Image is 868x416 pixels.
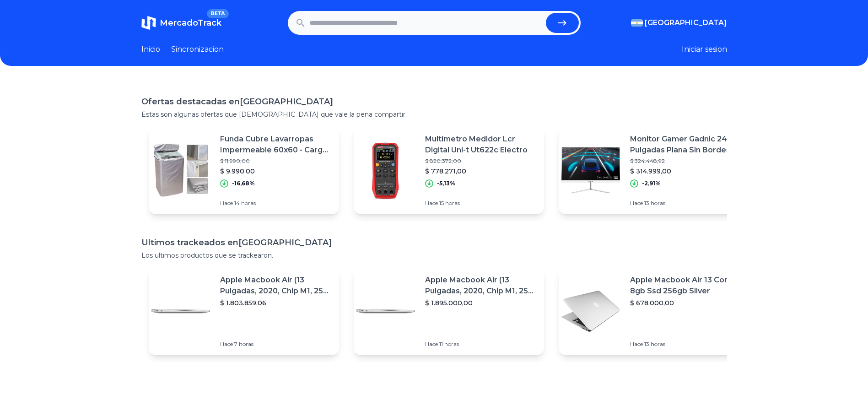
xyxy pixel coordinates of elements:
[141,44,160,55] a: Inicio
[149,267,339,355] a: Featured imageApple Macbook Air (13 Pulgadas, 2020, Chip M1, 256 Gb De Ssd, 8 Gb De Ram) - Plata$...
[559,267,749,355] a: Featured imageApple Macbook Air 13 Core I5 8gb Ssd 256gb Silver$ 678.000,00Hace 13 horas
[141,236,727,249] h1: Ultimos trackeados en [GEOGRAPHIC_DATA]
[425,200,537,207] p: Hace 15 horas
[149,279,213,343] img: Featured image
[220,134,332,156] p: Funda Cubre Lavarropas Impermeable 60x60 - Carga Superior
[682,44,727,55] button: Iniciar sesion
[220,167,332,176] p: $ 9.990,00
[630,200,742,207] p: Hace 13 horas
[630,298,742,308] p: $ 678.000,00
[232,180,255,187] p: -16,68%
[141,110,727,119] p: Estas son algunas ofertas que [DEMOGRAPHIC_DATA] que vale la pena compartir.
[630,167,742,176] p: $ 314.999,00
[354,138,418,202] img: Featured image
[630,157,742,165] p: $ 324.448,92
[425,298,537,308] p: $ 1.895.000,00
[220,275,332,297] p: Apple Macbook Air (13 Pulgadas, 2020, Chip M1, 256 Gb De Ssd, 8 Gb De Ram) - Plata
[425,167,537,176] p: $ 778.271,00
[642,180,661,187] p: -2,91%
[149,126,339,214] a: Featured imageFunda Cubre Lavarropas Impermeable 60x60 - Carga Superior$ 11.990,00$ 9.990,00-16,6...
[149,138,213,202] img: Featured image
[354,267,544,355] a: Featured imageApple Macbook Air (13 Pulgadas, 2020, Chip M1, 256 Gb De Ssd, 8 Gb De Ram) - Plata$...
[171,44,224,55] a: Sincronizacion
[559,138,623,202] img: Featured image
[141,251,727,260] p: Los ultimos productos que se trackearon.
[425,340,537,348] p: Hace 11 horas
[645,17,727,28] span: [GEOGRAPHIC_DATA]
[630,275,742,297] p: Apple Macbook Air 13 Core I5 8gb Ssd 256gb Silver
[425,134,537,156] p: Multímetro Medidor Lcr Digital Uni-t Ut622c Electro
[630,134,742,156] p: Monitor Gamer Gadnic 24 Pulgadas Plana Sin Bordes [PERSON_NAME] Color Blanco
[141,16,221,30] a: MercadoTrackBETA
[220,200,332,207] p: Hace 14 horas
[631,19,643,27] img: Argentina
[425,157,537,165] p: $ 820.372,00
[631,17,727,28] button: [GEOGRAPHIC_DATA]
[220,340,332,348] p: Hace 7 horas
[141,95,727,108] h1: Ofertas destacadas en [GEOGRAPHIC_DATA]
[559,126,749,214] a: Featured imageMonitor Gamer Gadnic 24 Pulgadas Plana Sin Bordes [PERSON_NAME] Color Blanco$ 324.4...
[141,16,156,30] img: MercadoTrack
[160,18,221,28] span: MercadoTrack
[425,275,537,297] p: Apple Macbook Air (13 Pulgadas, 2020, Chip M1, 256 Gb De Ssd, 8 Gb De Ram) - Plata
[354,126,544,214] a: Featured imageMultímetro Medidor Lcr Digital Uni-t Ut622c Electro$ 820.372,00$ 778.271,00-5,13%Ha...
[220,157,332,165] p: $ 11.990,00
[630,340,742,348] p: Hace 13 horas
[437,180,455,187] p: -5,13%
[354,279,418,343] img: Featured image
[220,298,332,308] p: $ 1.803.859,06
[559,279,623,343] img: Featured image
[207,9,228,18] span: BETA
